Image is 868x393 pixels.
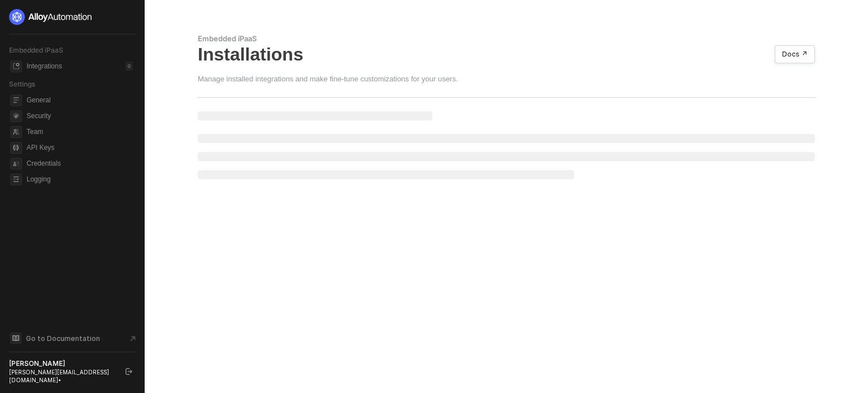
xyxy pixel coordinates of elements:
[9,368,115,384] div: [PERSON_NAME][EMAIL_ADDRESS][DOMAIN_NAME] •
[10,94,22,106] span: general
[27,93,133,107] span: General
[10,332,21,344] span: documentation
[27,172,133,186] span: Logging
[27,109,133,123] span: Security
[9,359,115,368] div: [PERSON_NAME]
[127,333,138,344] span: document-arrow
[775,45,815,63] button: Docs ↗
[27,62,62,71] div: Integrations
[10,142,22,154] span: api-key
[10,61,22,72] span: integrations
[9,9,135,25] a: logo
[782,50,808,59] div: Docs ↗
[125,62,133,71] div: 0
[9,80,35,88] span: Settings
[198,74,458,84] div: Manage installed integrations and make fine-tune customizations for your users.
[10,174,22,185] span: logging
[125,368,132,375] span: logout
[9,9,93,25] img: logo
[10,110,22,122] span: security
[10,158,22,170] span: credentials
[27,157,133,170] span: Credentials
[27,125,133,139] span: Team
[9,46,63,54] span: Embedded iPaaS
[198,44,815,65] div: Installations
[27,141,133,154] span: API Keys
[9,331,136,345] a: Knowledge Base
[198,34,815,44] div: Embedded iPaaS
[26,334,100,343] span: Go to Documentation
[10,126,22,138] span: team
